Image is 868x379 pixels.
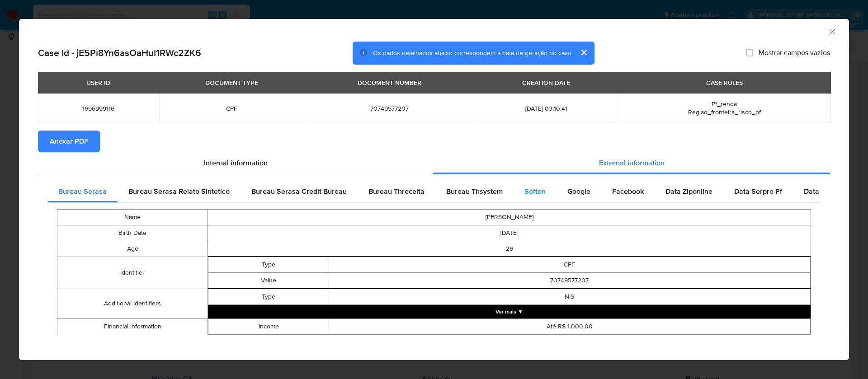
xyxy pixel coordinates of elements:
[58,186,107,197] span: Bureau Serasa
[688,108,761,117] span: Regiao_fronteira_risco_pf
[734,186,782,197] span: Data Serpro Pf
[170,104,294,112] span: CPF
[524,186,546,197] span: Softon
[57,241,208,257] td: Age
[759,48,830,57] span: Mostrar campos vazios
[567,186,590,197] span: Google
[251,186,347,197] span: Bureau Serasa Credit Bureau
[329,318,810,334] td: Até R$ 1.000,00
[329,289,810,304] td: NIS
[828,27,836,35] button: Fechar a janela
[208,318,329,334] td: Income
[57,209,208,225] td: Name
[47,181,821,202] div: Detailed external info
[208,289,329,304] td: Type
[208,257,329,272] td: Type
[49,104,148,112] span: 1696999116
[804,186,851,197] span: Data Serpro Pj
[665,186,712,197] span: Data Ziponline
[81,75,116,90] div: USER ID
[373,48,573,57] span: Os dados detalhados abaixo correspondem à data de geração do caso.
[208,272,329,288] td: Value
[38,131,100,152] button: Anexar PDF
[208,225,811,241] td: [DATE]
[200,75,264,90] div: DOCUMENT TYPE
[19,19,849,360] div: closure-recommendation-modal
[517,75,576,90] div: CREATION DATE
[446,186,503,197] span: Bureau Thsystem
[612,186,644,197] span: Facebook
[599,158,665,168] span: External information
[57,289,208,318] td: Additional Identifiers
[329,272,810,288] td: 70749577207
[352,75,427,90] div: DOCUMENT NUMBER
[204,158,268,168] span: Internal information
[746,49,753,56] input: Mostrar campos vazios
[208,241,811,257] td: 26
[208,305,811,318] button: Expand array
[573,42,594,63] button: cerrar
[329,257,810,272] td: CPF
[38,152,830,174] div: Detailed info
[208,209,811,225] td: [PERSON_NAME]
[701,75,748,90] div: CASE RULES
[368,186,425,197] span: Bureau Threceita
[316,104,464,112] span: 70749577207
[712,99,737,108] span: Pf_renda
[50,131,88,151] span: Anexar PDF
[128,186,230,197] span: Bureau Serasa Relato Sintetico
[57,225,208,241] td: Birth Date
[38,47,201,59] h2: Case Id - jE5Pi8Yn6asOaHul1RWc2ZK6
[57,257,208,289] td: Identifier
[57,318,208,335] td: Financial Information
[486,104,607,112] span: [DATE] 03:10:41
